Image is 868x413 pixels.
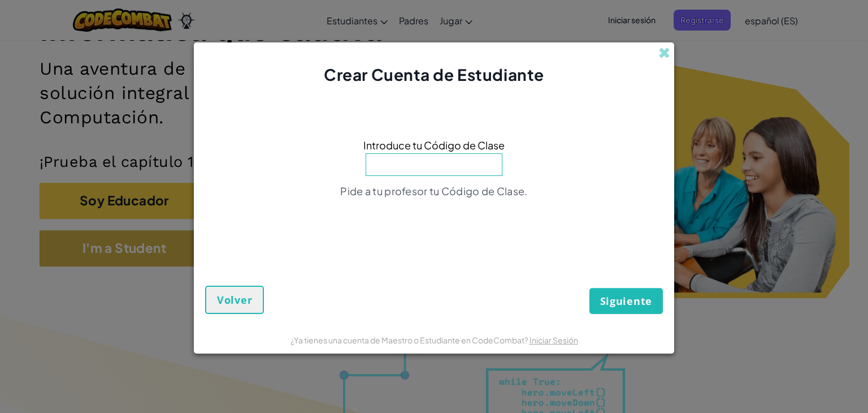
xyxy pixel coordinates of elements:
[205,286,264,314] button: Volver
[363,137,505,153] span: Introduce tu Código de Clase
[589,288,663,314] button: Siguiente
[290,335,530,345] span: ¿Ya tienes una cuenta de Maestro o Estudiante en CodeCombat?
[530,335,578,345] a: Iniciar Sesión
[324,64,544,84] span: Crear Cuenta de Estudiante
[217,293,252,307] span: Volver
[340,184,527,197] span: Pide a tu profesor tu Código de Clase.
[600,294,652,308] span: Siguiente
